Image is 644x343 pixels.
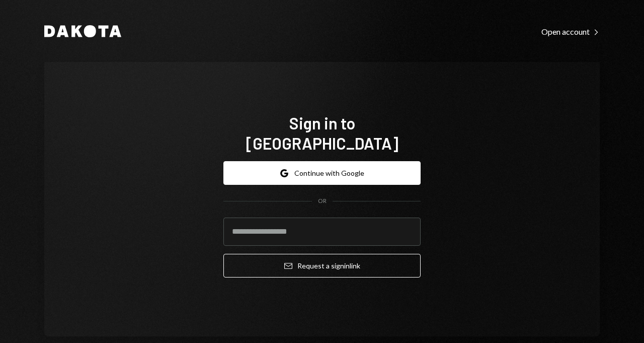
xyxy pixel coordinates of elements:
[318,197,327,205] div: OR
[223,254,421,278] button: Request a signinlink
[223,161,421,185] button: Continue with Google
[541,26,600,37] a: Open account
[223,113,421,153] h1: Sign in to [GEOGRAPHIC_DATA]
[541,27,600,37] div: Open account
